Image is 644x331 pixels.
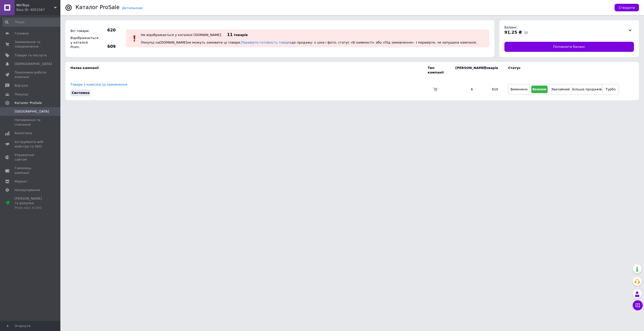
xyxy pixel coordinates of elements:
[70,83,127,86] a: Товари з комісією за замовлення
[15,62,52,66] span: [DEMOGRAPHIC_DATA]
[553,45,585,49] span: Поповнити баланс
[615,4,639,11] button: Створити
[15,206,47,210] div: Prom мікс 6 000
[606,87,616,91] span: Турбо
[122,6,143,10] a: Детальніше
[450,62,478,79] td: [PERSON_NAME]
[15,153,47,162] span: Управління сайтом
[15,179,27,184] span: Маркет
[15,109,49,114] span: [GEOGRAPHIC_DATA]
[533,87,546,91] span: Економ
[633,300,643,310] button: Чат з покупцем
[15,196,47,210] span: [PERSON_NAME] та рахунки
[504,30,522,35] span: 91.25 ₴
[141,33,222,37] div: Не відображається у каталозі [DOMAIN_NAME]:
[15,40,47,49] span: Замовлення та повідомлення
[131,35,138,42] img: :exclamation:
[69,34,97,51] div: Відображається у каталозі Prom:
[98,44,116,49] span: 609
[15,70,47,79] span: Показники роботи компанії
[604,86,617,93] button: Турбо
[478,62,503,79] td: Товарів
[15,118,47,127] span: Поповнення та списання
[234,33,248,37] span: товарів
[15,53,47,58] span: Товари та послуги
[550,86,570,93] button: Звичайний
[510,86,529,93] button: Вимкнено
[619,6,635,10] span: Створити
[531,86,548,93] button: Економ
[15,166,47,175] span: Гаманець компанії
[504,42,634,52] a: Поповнити баланс
[241,41,292,44] a: Перевірте готовність товарів
[15,31,29,36] span: Головна
[510,87,528,91] span: Вимкнено
[227,32,233,37] span: 11
[16,3,54,8] span: MiriToys
[16,8,60,12] div: Ваш ID: 4051567
[433,87,438,92] img: Комісія за замовлення
[15,140,47,149] span: Інструменти веб-майстра та SEO
[15,92,28,97] span: Покупці
[504,25,518,29] span: Баланс:
[428,62,450,79] td: Тип кампанії
[551,87,570,91] span: Звичайний
[3,18,62,27] input: Пошук
[15,188,40,192] span: Налаштування
[69,27,97,34] div: Всі товари:
[72,91,90,95] span: Системна
[15,101,42,105] span: Каталог ProSale
[503,62,619,79] td: Статус
[573,86,601,93] button: Більше продажів
[141,41,477,44] span: Покупці на [DOMAIN_NAME] не можуть замовити ці товари. до продажу: є ціна і фото, статус «В наявн...
[572,87,602,91] span: Більше продажів
[15,131,32,135] span: Аналітика
[75,5,119,10] div: Каталог ProSale
[450,79,478,100] td: 6
[65,62,428,79] td: Назва кампанії
[98,27,116,33] span: 620
[15,83,28,88] span: Відгуки
[478,79,503,100] td: 610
